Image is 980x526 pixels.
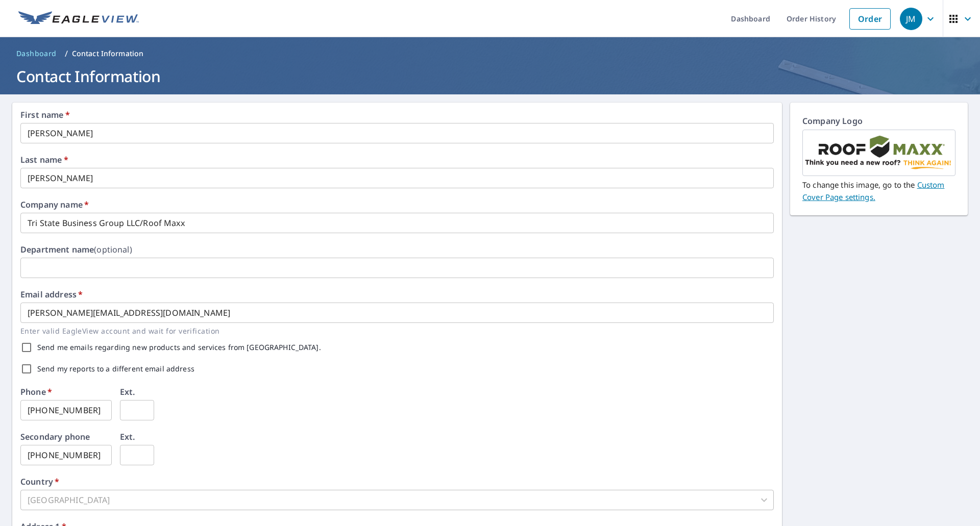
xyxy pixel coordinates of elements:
label: Company name [20,201,89,209]
label: Last name [20,156,68,164]
p: Contact Information [72,48,144,59]
label: Send my reports to a different email address [37,365,194,372]
a: Dashboard [12,45,61,62]
div: [GEOGRAPHIC_DATA] [20,490,774,510]
label: Ext. [120,433,135,441]
span: Dashboard [16,48,57,59]
img: RM LOGO.png [803,131,955,174]
nav: breadcrumb [12,45,968,62]
label: First name [20,111,70,119]
h1: Contact Information [12,66,968,87]
p: Enter valid EagleView account and wait for verification [20,325,767,337]
p: To change this image, go to the [802,176,955,203]
label: Ext. [120,388,135,396]
li: / [65,47,68,60]
b: (optional) [94,244,132,255]
label: Phone [20,388,52,396]
label: Email address [20,290,83,298]
label: Secondary phone [20,433,90,441]
img: EV Logo [18,11,139,27]
label: Department name [20,245,132,254]
label: Country [20,478,59,486]
div: JM [900,8,922,30]
a: Order [849,8,891,30]
p: Company Logo [802,115,955,130]
label: Send me emails regarding new products and services from [GEOGRAPHIC_DATA]. [37,344,321,351]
